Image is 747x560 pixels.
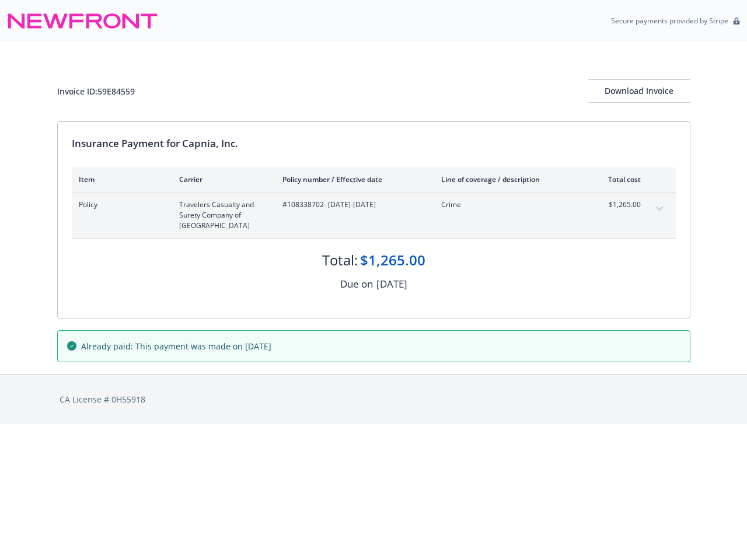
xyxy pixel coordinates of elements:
button: expand content [650,199,669,218]
div: Line of coverage / description [441,174,578,184]
div: Total cost [597,174,641,184]
span: Travelers Casualty and Surety Company of [GEOGRAPHIC_DATA] [179,199,264,231]
div: Item [79,174,160,184]
span: Crime [441,199,578,210]
button: Download Invoice [588,79,690,103]
span: Already paid: This payment was made on [DATE] [81,340,271,352]
div: Carrier [179,174,264,184]
span: #108338702 - [DATE]-[DATE] [282,199,423,210]
div: Due on [340,276,373,292]
div: Policy number / Effective date [282,174,423,184]
div: [DATE] [376,276,407,292]
div: CA License # 0H55918 [60,393,688,405]
div: $1,265.00 [360,250,425,270]
div: Invoice ID: 59E84559 [57,85,135,97]
div: Insurance Payment for Capnia, Inc. [72,136,676,151]
p: Secure payments provided by Stripe [611,16,728,26]
div: Download Invoice [588,80,690,102]
span: $1,265.00 [597,199,641,210]
div: PolicyTravelers Casualty and Surety Company of [GEOGRAPHIC_DATA]#108338702- [DATE]-[DATE]Crime$1,... [72,192,676,238]
span: Policy [79,199,160,210]
div: Total: [322,250,358,270]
